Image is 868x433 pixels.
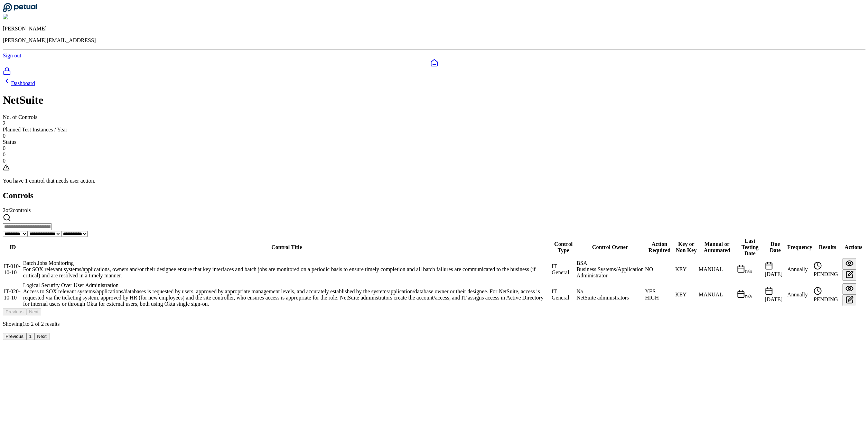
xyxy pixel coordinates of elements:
span: 2 [41,321,44,327]
div: n/a [737,265,763,274]
div: [DATE] [765,287,786,303]
h2: Controls [3,191,865,200]
p: [PERSON_NAME][EMAIL_ADDRESS] [3,37,865,44]
div: HIGH [645,295,674,301]
div: 2 [3,120,865,127]
th: Manual or Automated [698,238,736,257]
span: 2 [31,321,34,327]
div: 0 [3,133,865,139]
p: Showing to of results [3,321,865,327]
button: Next [34,333,49,340]
div: MANUAL [699,292,735,298]
div: n/a [737,290,763,300]
div: No. of Controls [3,114,865,120]
span: 1 [22,321,25,327]
div: IT General [552,288,575,301]
th: Action Required [645,238,674,257]
div: Status [3,139,865,145]
nav: Pagination [3,333,865,340]
td: Annually [787,282,813,307]
p: You have 1 control that needs user action. [3,178,865,184]
a: Dashboard [3,80,35,86]
p: [PERSON_NAME] [3,26,865,32]
div: Logical Security Over User Administration [23,282,550,288]
div: 0 [3,158,865,164]
div: IT General [552,263,575,276]
div: Planned Test Instances / Year [3,127,865,133]
div: [DATE] [765,261,786,277]
div: Batch Jobs Monitoring [23,260,550,266]
span: ID [10,244,16,250]
th: Actions [842,238,865,257]
span: 2 of 2 controls [3,207,31,213]
h1: NetSuite [3,94,865,107]
td: IT-010-10-10 [3,258,22,281]
div: YES [645,288,674,295]
button: Previous [3,333,26,340]
th: Frequency [787,238,813,257]
td: Annually [787,258,813,281]
a: Go to Dashboard [3,8,37,13]
a: Dashboard [3,59,865,67]
span: Na [576,288,583,294]
th: Due Date [764,238,786,257]
div: Access to SOX relevant systems/applications/databases is requested by users, approved by appropri... [23,288,550,307]
div: KEY [675,266,697,273]
span: BSA [576,260,587,266]
div: NetSuite administrators [576,295,643,301]
button: Previous [3,308,26,315]
div: KEY [675,292,697,298]
th: Key or Non Key [675,238,698,257]
div: For SOX relevant systems/applications, owners and/or their designee ensure that key interfaces an... [23,266,550,279]
div: 0 [3,151,865,158]
th: Last Testing Date [736,238,764,257]
th: Control Owner [576,238,644,257]
img: Eliot Walker [3,14,36,20]
div: NO [645,266,674,273]
td: IT-020-10-10 [3,282,22,307]
div: 0 [3,145,865,151]
button: 1 [26,333,34,340]
div: MANUAL [699,266,735,273]
div: Business Systems/Application Administrator [576,266,643,279]
div: PENDING [813,287,841,303]
a: Sign out [3,53,21,58]
th: Results [813,238,841,257]
th: Control Type [551,238,576,257]
span: Control Title [271,244,302,250]
div: PENDING [813,261,841,277]
button: Next [26,308,41,315]
a: SOC [3,67,865,77]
